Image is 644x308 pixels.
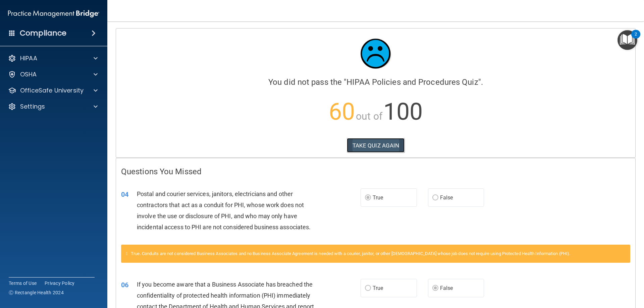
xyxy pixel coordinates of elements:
input: False [432,195,438,200]
span: out of [356,110,382,122]
h4: You did not pass the " ". [121,78,630,86]
span: 06 [121,281,128,289]
input: True [365,195,371,200]
input: False [432,286,438,291]
a: HIPAA [8,54,98,62]
p: OSHA [20,70,37,78]
span: 100 [383,98,423,125]
img: PMB logo [8,7,99,20]
h4: Compliance [20,28,66,38]
a: OSHA [8,70,98,78]
div: 2 [635,34,637,43]
span: True. Conduits are not considered Business Associates and no Business Associate Agreement is need... [131,251,570,256]
span: True [373,285,383,291]
span: Postal and courier services, janitors, electricians and other contractors that act as a conduit f... [137,190,311,231]
img: sad_face.ecc698e2.jpg [356,34,396,74]
a: OfficeSafe University [8,86,98,95]
span: 04 [121,190,128,198]
h4: Questions You Missed [121,167,630,176]
p: OfficeSafe University [20,86,84,95]
button: Open Resource Center, 2 new notifications [618,30,637,50]
span: False [440,285,453,291]
span: False [440,194,453,201]
button: TAKE QUIZ AGAIN [347,138,405,153]
span: True [373,194,383,201]
span: 60 [329,98,355,125]
p: Settings [20,103,45,111]
a: Privacy Policy [45,280,75,287]
p: HIPAA [20,54,37,62]
a: Terms of Use [9,280,37,287]
input: True [365,286,371,291]
span: Ⓒ Rectangle Health 2024 [9,289,64,296]
a: Settings [8,103,98,111]
span: HIPAA Policies and Procedures Quiz [346,77,478,87]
